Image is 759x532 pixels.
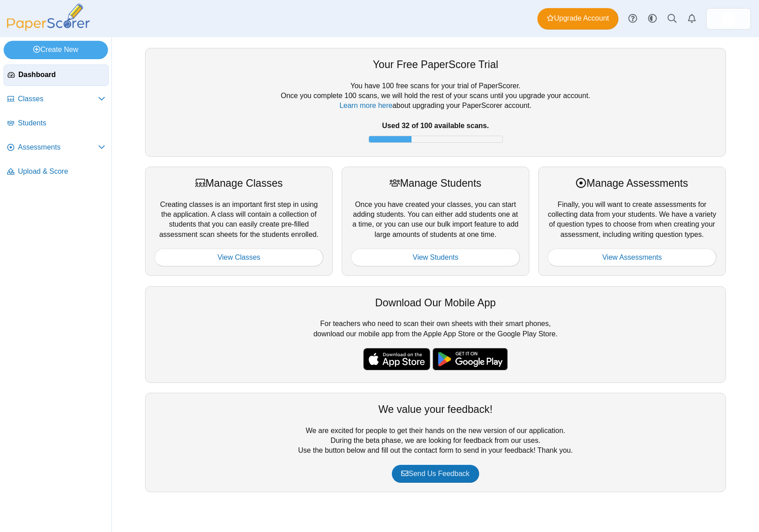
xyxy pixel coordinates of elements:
a: Upgrade Account [537,8,618,30]
div: Manage Classes [154,176,323,190]
a: Dashboard [4,64,109,86]
div: Finally, you will want to create assessments for collecting data from your students. We have a va... [538,167,726,276]
span: Ken Marushige [721,12,736,26]
a: View Assessments [548,249,716,266]
div: Manage Assessments [548,176,716,190]
a: ps.uFc3u4uwrlKcDdGV [706,8,751,30]
a: Create New [4,41,108,59]
span: Classes [18,94,98,104]
a: Assessments [4,137,109,159]
img: ps.uFc3u4uwrlKcDdGV [721,12,736,26]
div: Manage Students [351,176,520,190]
div: Creating classes is an important first step in using the application. A class will contain a coll... [145,167,333,276]
a: Send Us Feedback [392,465,479,483]
a: Upload & Score [4,161,109,183]
a: PaperScorer [4,25,93,32]
span: Upgrade Account [547,13,609,23]
a: View Students [351,249,520,266]
span: Dashboard [18,70,105,80]
div: You have 100 free scans for your trial of PaperScorer. Once you complete 100 scans, we will hold ... [154,81,716,147]
img: PaperScorer [4,4,93,31]
span: Upload & Score [18,167,105,176]
div: Once you have created your classes, you can start adding students. You can either add students on... [342,167,529,276]
a: Students [4,113,109,134]
div: Your Free PaperScore Trial [154,57,716,72]
b: Used 32 of 100 available scans. [382,122,489,129]
span: Send Us Feedback [401,470,469,477]
a: Learn more here [339,102,392,109]
span: Assessments [18,142,98,152]
span: Students [18,118,105,128]
img: apple-store-badge.svg [363,348,430,370]
a: View Classes [154,249,323,266]
a: Classes [4,89,109,110]
div: For teachers who need to scan their own sheets with their smart phones, download our mobile app f... [145,286,726,383]
img: google-play-badge.png [433,348,508,370]
div: We value your feedback! [154,402,716,416]
a: Alerts [682,9,702,29]
div: Download Our Mobile App [154,296,716,310]
div: We are excited for people to get their hands on the new version of our application. During the be... [145,393,726,492]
